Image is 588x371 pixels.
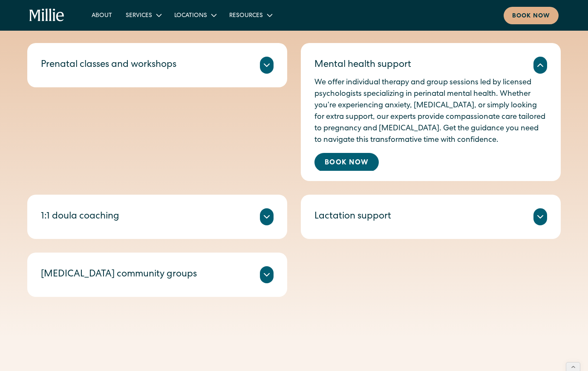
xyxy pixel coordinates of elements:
div: Prenatal classes and workshops [41,58,176,72]
div: [MEDICAL_DATA] community groups [41,268,197,282]
div: Lactation support [314,210,391,224]
div: Book now [512,12,550,21]
div: Services [126,12,152,20]
div: Locations [167,8,222,22]
div: 1:1 doula coaching [41,210,119,224]
div: Resources [229,12,263,20]
div: Locations [174,12,207,20]
a: home [29,9,64,22]
a: Book now [504,7,559,24]
p: We offer individual therapy and group sessions led by licensed psychologists specializing in peri... [314,77,547,146]
div: Mental health support [314,58,411,72]
a: Book Now [314,153,379,172]
a: About [85,8,119,22]
div: Services [119,8,167,22]
div: Resources [222,8,278,22]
